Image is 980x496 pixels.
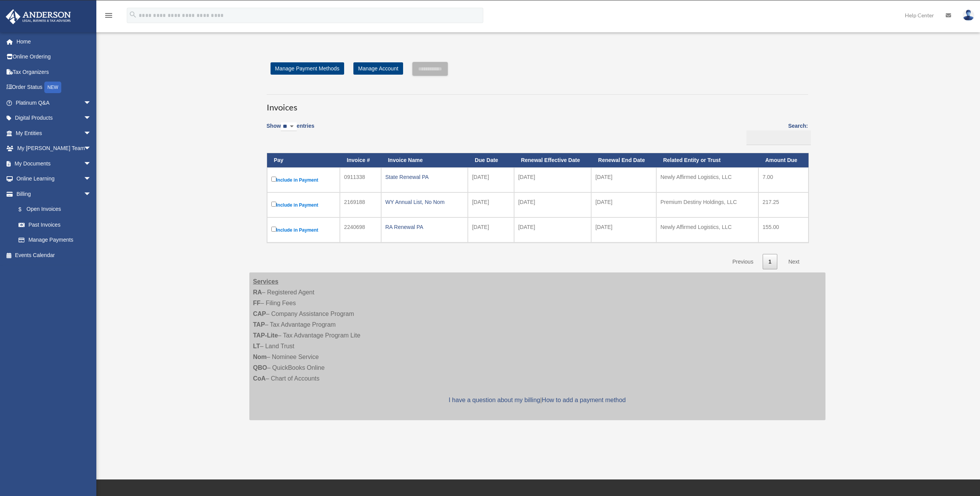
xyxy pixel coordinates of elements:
[514,153,591,167] th: Renewal Effective Date: activate to sort column ascending
[104,11,113,20] i: menu
[249,272,825,420] div: – Registered Agent – Filing Fees – Company Assistance Program – Tax Advantage Program – Tax Advan...
[5,34,103,49] a: Home
[253,278,279,285] strong: Services
[758,153,809,167] th: Amount Due: activate to sort column ascending
[340,217,381,242] td: 2240698
[340,167,381,192] td: 0911338
[267,121,314,139] label: Show entries
[758,217,809,242] td: 155.00
[271,225,336,235] label: Include in Payment
[44,82,61,93] div: NEW
[468,153,514,167] th: Due Date: activate to sort column ascending
[253,311,266,317] strong: CAP
[271,177,276,182] input: Include in Payment
[449,397,540,403] a: I have a question about my billing
[385,222,464,232] div: RA Renewal PA
[656,192,758,217] td: Premium Destiny Holdings, LLC
[3,9,73,24] img: Anderson Advisors Platinum Portal
[381,153,468,167] th: Invoice Name: activate to sort column ascending
[253,364,267,371] strong: QBO
[84,125,99,141] span: arrow_drop_down
[5,156,103,171] a: My Documentsarrow_drop_down
[84,171,99,187] span: arrow_drop_down
[5,110,103,126] a: Digital Productsarrow_drop_down
[104,13,113,20] a: menu
[353,62,403,75] a: Manage Account
[591,192,656,217] td: [DATE]
[514,167,591,192] td: [DATE]
[281,122,297,131] select: Showentries
[726,254,759,270] a: Previous
[11,217,99,232] a: Past Invoices
[11,232,99,248] a: Manage Payments
[5,247,103,263] a: Events Calendar
[253,343,260,349] strong: LT
[656,217,758,242] td: Newly Affirmed Logistics, LLC
[84,156,99,172] span: arrow_drop_down
[763,254,777,270] a: 1
[656,153,758,167] th: Related Entity or Trust: activate to sort column ascending
[744,121,808,145] label: Search:
[340,153,381,167] th: Invoice #: activate to sort column ascending
[271,227,276,232] input: Include in Payment
[5,80,103,95] a: Order StatusNEW
[271,62,344,75] a: Manage Payment Methods
[542,397,626,403] a: How to add a payment method
[253,354,267,360] strong: Nom
[5,49,103,65] a: Online Ordering
[84,141,99,157] span: arrow_drop_down
[514,217,591,242] td: [DATE]
[963,10,974,21] img: User Pic
[468,217,514,242] td: [DATE]
[758,167,809,192] td: 7.00
[271,175,336,185] label: Include in Payment
[514,192,591,217] td: [DATE]
[271,202,276,207] input: Include in Payment
[468,192,514,217] td: [DATE]
[11,202,95,217] a: $Open Invoices
[253,300,261,306] strong: FF
[5,125,103,141] a: My Entitiesarrow_drop_down
[5,171,103,187] a: Online Learningarrow_drop_down
[271,200,336,210] label: Include in Payment
[23,205,27,214] span: $
[84,95,99,111] span: arrow_drop_down
[591,167,656,192] td: [DATE]
[758,192,809,217] td: 217.25
[253,332,278,339] strong: TAP-Lite
[5,141,103,156] a: My [PERSON_NAME] Teamarrow_drop_down
[385,197,464,207] div: WY Annual List, No Nom
[253,321,265,328] strong: TAP
[783,254,805,270] a: Next
[468,167,514,192] td: [DATE]
[340,192,381,217] td: 2169188
[656,167,758,192] td: Newly Affirmed Logistics, LLC
[5,64,103,80] a: Tax Organizers
[591,217,656,242] td: [DATE]
[385,172,464,182] div: State Renewal PA
[84,110,99,126] span: arrow_drop_down
[591,153,656,167] th: Renewal End Date: activate to sort column ascending
[129,10,137,19] i: search
[746,130,811,145] input: Search:
[253,375,266,382] strong: CoA
[267,94,808,114] h3: Invoices
[84,186,99,202] span: arrow_drop_down
[253,289,262,296] strong: RA
[267,153,340,167] th: Pay: activate to sort column descending
[253,395,822,406] p: |
[5,186,99,202] a: Billingarrow_drop_down
[5,95,103,110] a: Platinum Q&Aarrow_drop_down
